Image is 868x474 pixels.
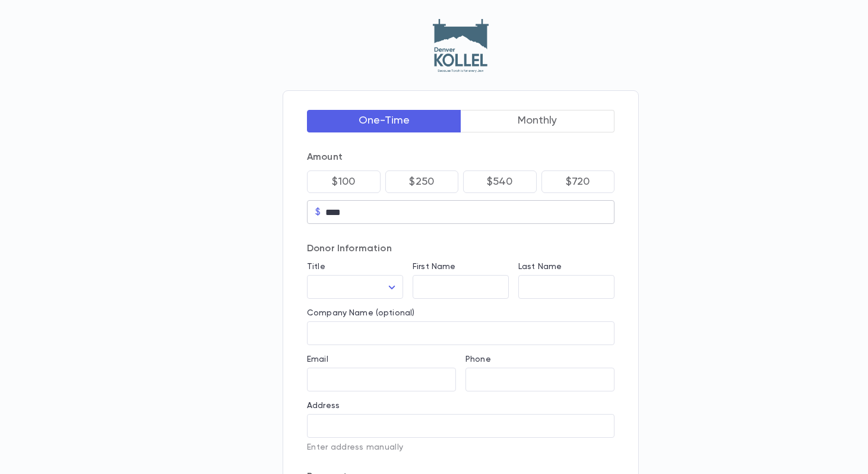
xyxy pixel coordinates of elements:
label: Address [307,401,340,410]
p: Amount [307,151,614,163]
p: Donor Information [307,243,614,255]
button: $250 [385,170,459,193]
label: Title [307,262,325,271]
button: One-Time [307,110,461,132]
p: Enter address manually [307,443,614,452]
div: ​ [307,276,403,299]
p: $100 [332,176,355,188]
button: Monthly [461,110,615,132]
button: $540 [463,170,537,193]
p: $250 [409,176,434,188]
button: $100 [307,170,381,193]
label: Phone [465,355,491,364]
label: First Name [413,262,455,271]
button: $720 [541,170,615,193]
img: Logo [433,19,489,72]
label: Last Name [518,262,562,271]
label: Company Name (optional) [307,308,414,318]
p: $540 [487,176,513,188]
label: Email [307,355,328,364]
p: $ [315,206,321,218]
p: $720 [566,176,590,188]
